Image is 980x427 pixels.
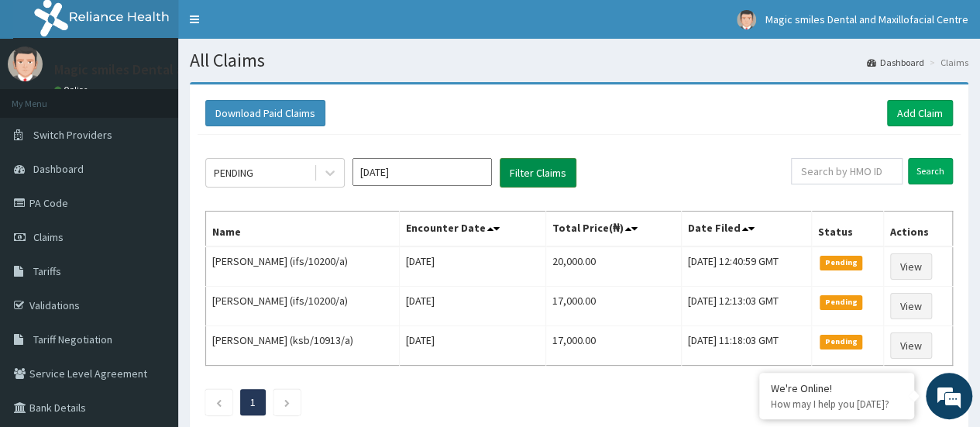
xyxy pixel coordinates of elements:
[33,162,84,176] span: Dashboard
[812,212,884,247] th: Status
[883,212,952,247] th: Actions
[250,395,256,409] a: Page 1 is your current page
[820,295,862,309] span: Pending
[33,128,112,142] span: Switch Providers
[771,381,903,395] div: We're Online!
[737,10,756,29] img: User Image
[400,326,546,366] td: [DATE]
[54,63,322,77] p: Magic smiles Dental and Maxillofacial Centre
[206,212,400,247] th: Name
[33,264,61,278] span: Tariffs
[54,84,91,95] a: Online
[400,212,546,247] th: Encounter Date
[681,287,812,326] td: [DATE] 12:13:03 GMT
[33,230,64,244] span: Claims
[190,50,968,71] h1: All Claims
[681,326,812,366] td: [DATE] 11:18:03 GMT
[545,326,681,366] td: 17,000.00
[681,212,812,247] th: Date Filed
[926,56,968,69] li: Claims
[90,119,214,276] span: We're online!
[681,246,812,287] td: [DATE] 12:40:59 GMT
[254,8,291,45] div: Minimize live chat window
[8,46,43,81] img: User Image
[205,100,325,126] button: Download Paid Claims
[890,332,932,359] a: View
[206,326,400,366] td: [PERSON_NAME] (ksb/10913/a)
[890,293,932,319] a: View
[771,398,903,411] p: How may I help you today?
[820,335,862,349] span: Pending
[81,87,260,107] div: Chat with us now
[908,158,953,184] input: Search
[206,246,400,287] td: [PERSON_NAME] (ifs/10200/a)
[284,395,291,409] a: Next page
[765,12,968,26] span: Magic smiles Dental and Maxillofacial Centre
[500,158,576,188] button: Filter Claims
[867,56,924,69] a: Dashboard
[545,246,681,287] td: 20,000.00
[352,158,492,186] input: Select Month and Year
[206,287,400,326] td: [PERSON_NAME] (ifs/10200/a)
[400,246,546,287] td: [DATE]
[890,253,932,280] a: View
[8,272,295,326] textarea: Type your message and hit 'Enter'
[215,395,222,409] a: Previous page
[214,165,253,181] div: PENDING
[791,158,903,184] input: Search by HMO ID
[545,212,681,247] th: Total Price(₦)
[29,77,63,116] img: d_794563401_company_1708531726252_794563401
[887,100,953,126] a: Add Claim
[545,287,681,326] td: 17,000.00
[400,287,546,326] td: [DATE]
[33,332,112,346] span: Tariff Negotiation
[820,256,862,270] span: Pending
